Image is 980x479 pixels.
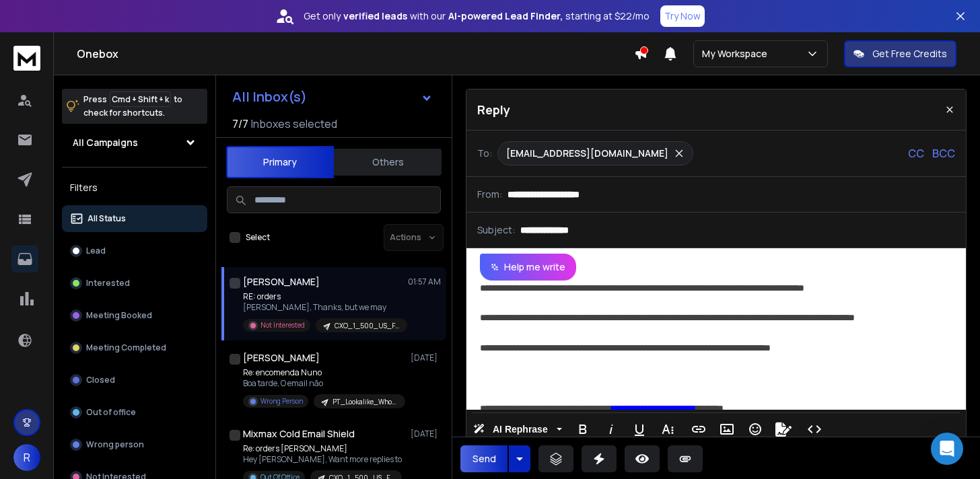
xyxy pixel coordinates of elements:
[87,213,126,224] p: All Status
[62,431,207,458] button: Wrong person
[598,416,624,443] button: Italic (⌘I)
[13,444,40,471] button: R
[411,429,441,439] p: [DATE]
[86,342,166,353] p: Meeting Completed
[304,9,650,23] p: Get only with our starting at $22/mo
[62,178,207,197] h3: Filters
[260,396,303,406] p: Wrong Person
[490,424,551,435] span: AI Rephrase
[13,46,40,71] img: logo
[411,353,441,363] p: [DATE]
[260,320,305,330] p: Not Interested
[251,116,337,132] h3: Inboxes selected
[664,9,701,23] p: Try Now
[655,416,680,443] button: More Text
[73,136,138,149] h1: All Campaigns
[932,145,955,161] p: BCC
[221,83,444,110] button: All Inbox(s)
[343,9,407,23] strong: verified leads
[62,205,207,232] button: All Status
[62,302,207,329] button: Meeting Booked
[477,100,510,119] p: Reply
[62,367,207,394] button: Closed
[686,416,711,443] button: Insert Link (⌘K)
[480,254,576,281] button: Help me write
[742,416,768,443] button: Emoticons
[86,278,130,289] p: Interested
[243,443,402,454] p: Re: orders [PERSON_NAME]
[62,129,207,156] button: All Campaigns
[232,90,307,104] h1: All Inbox(s)
[243,275,320,289] h1: [PERSON_NAME]
[334,147,442,177] button: Others
[660,5,705,27] button: Try Now
[477,223,515,237] p: Subject:
[243,291,405,302] p: RE: orders
[243,427,355,441] h1: Mixmax Cold Email Shield
[844,40,956,67] button: Get Free Credits
[335,321,399,331] p: CXO_1_500_US_FOREST_icyep_PHC
[243,454,402,465] p: Hey [PERSON_NAME], Want more replies to
[460,445,508,472] button: Send
[408,277,441,287] p: 01:57 AM
[627,416,652,443] button: Underline (⌘U)
[86,246,106,256] p: Lead
[62,270,207,297] button: Interested
[702,47,773,61] p: My Workspace
[62,237,207,264] button: Lead
[86,439,144,450] p: Wrong person
[448,9,563,23] strong: AI-powered Lead Finder,
[243,351,320,365] h1: [PERSON_NAME]
[908,145,924,161] p: CC
[506,147,668,160] p: [EMAIL_ADDRESS][DOMAIN_NAME]
[226,146,334,178] button: Primary
[477,188,502,201] p: From:
[332,397,397,407] p: PT_Lookalike_Wholese_1-500_CxO_PHC
[243,378,405,389] p: Boa tarde, O email não
[243,367,405,378] p: Re: encomenda Nuno
[771,416,796,443] button: Signature
[77,46,634,62] h1: Onebox
[714,416,740,443] button: Insert Image (⌘P)
[477,147,492,160] p: To:
[110,91,171,107] span: Cmd + Shift + k
[872,47,947,61] p: Get Free Credits
[86,375,115,385] p: Closed
[86,310,152,321] p: Meeting Booked
[931,433,963,465] div: Open Intercom Messenger
[470,416,565,443] button: AI Rephrase
[246,232,270,243] label: Select
[570,416,596,443] button: Bold (⌘B)
[83,93,182,120] p: Press to check for shortcuts.
[62,399,207,426] button: Out of office
[243,302,405,313] p: [PERSON_NAME], Thanks, but we may
[86,407,136,418] p: Out of office
[62,334,207,361] button: Meeting Completed
[232,116,248,132] span: 7 / 7
[802,416,827,443] button: Code View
